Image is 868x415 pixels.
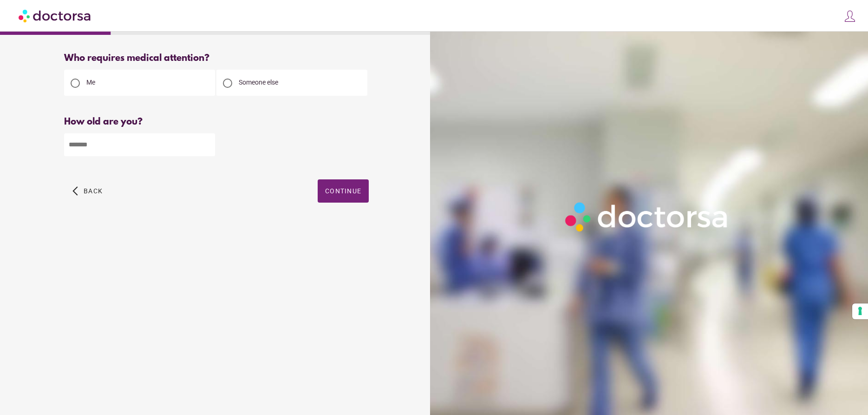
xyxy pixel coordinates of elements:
div: Who requires medical attention? [64,53,369,64]
img: Logo-Doctorsa-trans-White-partial-flat.png [561,198,734,236]
span: Me [86,79,95,86]
img: Doctorsa.com [19,5,92,26]
span: Continue [325,187,361,195]
button: arrow_back_ios Back [69,179,106,203]
div: How old are you? [64,117,369,127]
button: Continue [318,179,369,203]
span: Someone else [239,79,278,86]
button: Your consent preferences for tracking technologies [852,303,868,319]
span: Back [84,187,103,195]
img: icons8-customer-100.png [843,10,856,23]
